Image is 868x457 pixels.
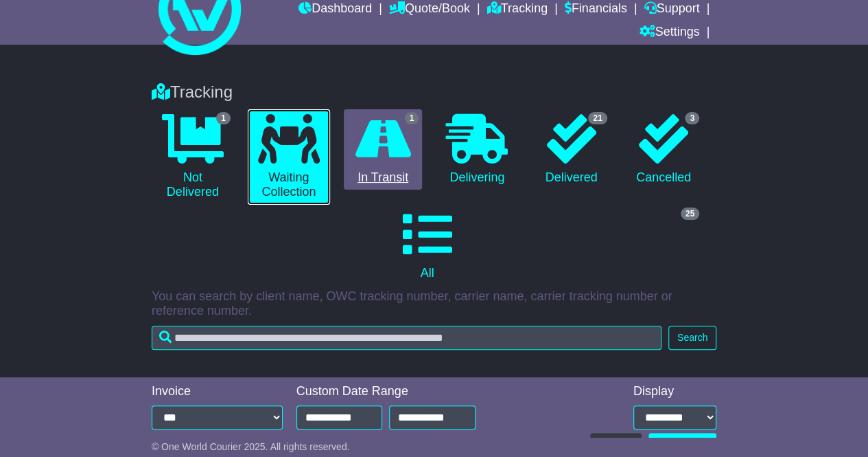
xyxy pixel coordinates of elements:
[405,112,419,124] span: 1
[216,112,231,124] span: 1
[344,109,422,190] a: 1 In Transit
[685,112,699,124] span: 3
[145,82,723,102] div: Tracking
[152,289,716,319] p: You can search by client name, OWC tracking number, carrier name, carrier tracking number or refe...
[588,112,607,124] span: 21
[639,21,699,45] a: Settings
[152,205,703,286] a: 25 All
[152,441,350,452] span: © One World Courier 2025. All rights reserved.
[668,326,716,350] button: Search
[248,109,330,205] a: Waiting Collection
[296,384,476,399] div: Custom Date Range
[436,109,518,190] a: Delivering
[681,208,699,220] span: 25
[590,433,642,457] button: Refresh
[152,384,283,399] div: Invoice
[633,384,716,399] div: Display
[648,433,716,457] a: CSV Export
[532,109,610,190] a: 21 Delivered
[152,109,234,205] a: 1 Not Delivered
[624,109,703,190] a: 3 Cancelled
